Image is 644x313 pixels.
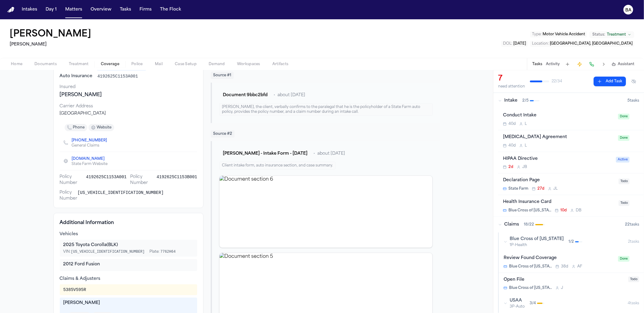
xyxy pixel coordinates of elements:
button: phone [65,124,87,131]
span: Plate: [149,249,175,254]
span: 18 / 22 [524,222,534,227]
button: Activity [546,62,560,67]
span: Assistant [618,62,634,67]
span: USAA [510,298,525,304]
span: Active [616,157,630,163]
button: USAA3P-Auto3/44tasks [499,294,644,313]
button: Tasks [117,4,133,15]
button: [PERSON_NAME] - Intake Form - [DATE] [219,148,311,159]
span: Policy Number [60,190,78,202]
button: Assistant [612,62,634,67]
span: 22 / 34 [552,79,562,84]
span: Claims [504,222,519,228]
span: about [DATE] [317,151,345,157]
button: Day 1 [43,4,59,15]
span: 22 task s [625,222,639,227]
span: J B [522,165,527,169]
span: Treatment [607,32,626,37]
div: Carrier Address [60,103,197,109]
div: State Farm Website [72,162,110,166]
span: L [525,143,527,148]
div: need attention [498,84,525,89]
span: 3 / 4 [530,301,536,306]
span: 7762H64 [160,250,175,254]
span: Blue Cross of [US_STATE] [510,236,564,242]
span: Workspaces [237,62,260,67]
button: Matters [63,4,85,15]
div: HIPAA Directive [503,156,612,163]
span: 4192625C1153A001 [86,174,127,186]
div: Review Found Coverage [504,255,614,262]
div: 5385V595R [63,287,86,293]
span: [US_VEHICLE_IDENTIFICATION_NUMBER] [71,250,145,254]
span: 1 / 2 [569,239,574,244]
span: 4192625C1153B001 [157,174,197,186]
span: Source # 2 [211,130,235,138]
div: Insured [60,84,197,90]
span: [GEOGRAPHIC_DATA], [GEOGRAPHIC_DATA] [550,42,633,46]
div: View document section 6 [219,175,432,248]
div: [GEOGRAPHIC_DATA] [60,111,197,117]
div: General Claims [72,143,112,148]
span: 2 task s [628,239,639,244]
button: Change status from Treatment [589,31,634,38]
span: Documents [34,62,57,67]
button: Edit Type: Motor Vehicle Accident [530,31,587,37]
button: Document 9bbc2bfd [219,90,271,101]
span: 27d [537,186,544,191]
span: 40d [508,122,516,126]
span: 38d [561,264,568,269]
span: Blue Cross of [US_STATE] [508,208,551,213]
div: 2012 Ford Fusion [63,261,194,267]
span: 3P-Auto [510,304,525,309]
span: 40d [508,143,516,148]
span: Case Setup [175,62,197,67]
div: Open task: HIPAA Directive [498,152,644,174]
div: Open task: Health Insurance Card [498,195,644,217]
span: about [DATE] [277,92,305,98]
div: Open task: Conduct Intake [498,109,644,130]
span: Home [11,62,22,67]
span: Auto Insurance [60,73,93,79]
div: [MEDICAL_DATA] Agreement [503,134,614,141]
div: [PERSON_NAME] [60,91,197,99]
button: The Flock [158,4,184,15]
div: Client intake form, auto insurance section, and case summary. [219,162,336,169]
button: Edit Location: Austin, TX [530,41,634,47]
button: Edit matter name [10,29,91,40]
span: Blue Cross of [US_STATE] [509,286,552,290]
span: Mail [155,62,163,67]
span: A F [577,264,582,269]
div: Conduct Intake [503,112,614,119]
button: Add Task [563,60,572,68]
button: Add Task [594,77,626,86]
span: D B [576,208,582,213]
span: [DATE] [513,42,526,46]
div: Vehicles [60,231,197,237]
span: J L [553,186,558,191]
span: 1P-Health [510,243,564,248]
div: Open task: Declaration Page [498,173,644,195]
span: Location : [532,42,549,46]
div: Health Insurance Card [503,199,615,206]
span: L [525,122,527,126]
div: 2025 Toyota Corolla (BLK) [63,242,194,248]
span: Artifacts [272,62,289,67]
span: website [97,125,112,130]
span: Todo [628,277,639,282]
button: Blue Cross of [US_STATE]1P-Health1/22tasks [499,232,644,251]
span: Policy Number [60,174,86,186]
span: Done [618,256,630,262]
span: 2 / 5 [522,98,529,103]
span: 4 task s [628,301,639,306]
span: Done [618,114,630,119]
button: Edit DOL: 2025-06-03 [501,41,528,47]
img: Document section 6 [219,176,432,248]
div: [PERSON_NAME], the client, verbally confirms to the paralegal that he is the policyholder of a St... [219,103,432,116]
span: VIN: [63,249,145,254]
span: Policy Number [130,174,156,186]
span: 10d [560,208,567,213]
button: Create Immediate Task [575,60,584,68]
